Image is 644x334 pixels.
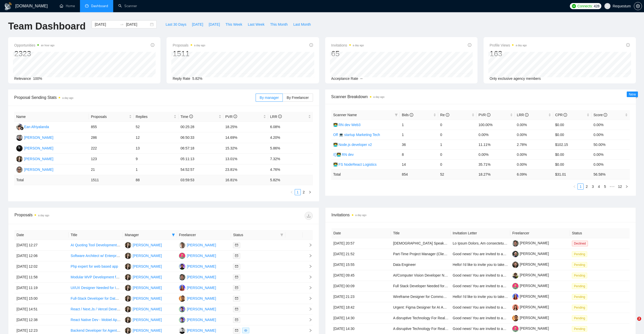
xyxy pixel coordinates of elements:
[512,251,519,257] img: c1mZwmIHZG2KEmQqZQ_J48YpMc-Z-5JYg_kZcgcvALAYhRfF6_HnopDgGFEd25WK_-
[120,22,124,26] span: swap-right
[608,184,616,190] li: Next 5 Pages
[512,316,549,320] a: [PERSON_NAME]
[192,77,203,81] span: 5.82%
[553,149,591,159] td: $0.00
[490,42,527,48] span: Profile Views
[178,154,223,164] td: 05:11:13
[91,4,108,8] span: Dashboard
[564,113,567,117] span: info-circle
[624,184,630,190] li: Next Page
[14,112,89,122] th: Name
[572,262,587,268] span: Pending
[189,20,206,28] button: [DATE]
[133,296,162,301] div: [PERSON_NAME]
[91,114,128,119] span: Proposals
[187,242,216,248] div: [PERSON_NAME]
[125,275,162,279] a: SO[PERSON_NAME]
[178,143,223,154] td: 06:57:18
[134,112,178,122] th: Replies
[267,20,290,28] button: This Month
[189,115,193,118] span: info-circle
[573,185,576,188] span: left
[187,317,216,323] div: [PERSON_NAME]
[512,252,549,256] a: [PERSON_NAME]
[223,132,268,143] td: 14.69%
[136,114,173,119] span: Replies
[172,233,175,236] span: filter
[125,307,162,311] a: SO[PERSON_NAME]
[624,184,630,190] button: right
[16,135,53,139] a: VL[PERSON_NAME]
[120,22,124,26] span: to
[393,327,456,331] a: A disruptive Technology For Real Estate
[16,124,23,130] img: EA
[584,184,590,190] li: 2
[118,4,137,8] a: searchScanner
[125,242,131,248] img: SO
[476,149,515,159] td: 0.00%
[260,96,279,100] span: By manager
[627,317,639,329] iframe: Intercom live chat
[16,134,23,141] img: VL
[178,122,223,132] td: 00:25:28
[515,140,553,149] td: 2.78%
[590,184,596,189] a: 3
[133,317,162,323] div: [PERSON_NAME]
[487,113,490,117] span: info-circle
[512,305,549,309] a: [PERSON_NAME]
[553,140,591,149] td: $102.15
[478,113,490,117] span: PVR
[173,77,190,81] span: Reply Rate
[308,191,311,194] span: right
[394,111,399,119] span: filter
[71,243,161,247] a: AI Quoting Tool Development for Home Service Business
[572,251,587,257] span: Pending
[555,113,567,117] span: CPR
[187,306,216,312] div: [PERSON_NAME]
[476,130,515,140] td: 0.00%
[572,283,587,289] span: Pending
[133,328,162,333] div: [PERSON_NAME]
[235,297,238,300] span: mail
[125,285,162,290] a: SO[PERSON_NAME]
[512,272,519,279] img: c13_W7EwNRmY6r3PpOF4fSbnGeZfmmxjMAXFu4hJ2fE6zyjFsKva-mNce01Y8VkI2w
[515,149,553,159] td: 0.00%
[194,44,205,47] time: a day ago
[410,113,413,117] span: info-circle
[393,305,496,309] a: Urgent: Figma Designer for AI App Builder Platform (Start [DATE])
[572,4,576,8] img: upwork-logo.png
[133,242,162,248] div: [PERSON_NAME]
[126,22,149,27] input: End date
[179,285,185,291] img: IP
[591,120,630,130] td: 0.00%
[353,44,364,47] time: a day ago
[133,253,162,259] div: [PERSON_NAME]
[4,2,12,10] img: logo
[192,22,203,27] span: [DATE]
[634,2,642,10] button: setting
[307,189,313,195] li: Next Page
[235,254,238,257] span: mail
[278,115,282,118] span: info-circle
[400,130,438,140] td: 1
[629,92,636,96] span: New
[512,304,519,311] img: c1HaziVVVbnu0c2NasnjezSb6LXOIoutgjUNJZcFsvBUdEjYzUEv1Nryfg08A2i7jD
[301,189,307,195] li: 2
[134,122,178,132] td: 52
[512,326,549,330] a: [PERSON_NAME]
[24,167,53,172] div: [PERSON_NAME]
[223,20,245,28] button: This Week
[608,184,616,190] span: •••
[179,253,185,259] img: DB
[125,327,131,334] img: SO
[179,307,216,311] a: MP[PERSON_NAME]
[171,231,176,239] span: filter
[634,4,642,8] span: setting
[616,184,624,190] li: 12
[516,44,527,47] time: a day ago
[331,49,364,58] div: 65
[468,43,471,47] span: info-circle
[438,140,476,149] td: 1
[400,120,438,130] td: 1
[125,306,131,312] img: SO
